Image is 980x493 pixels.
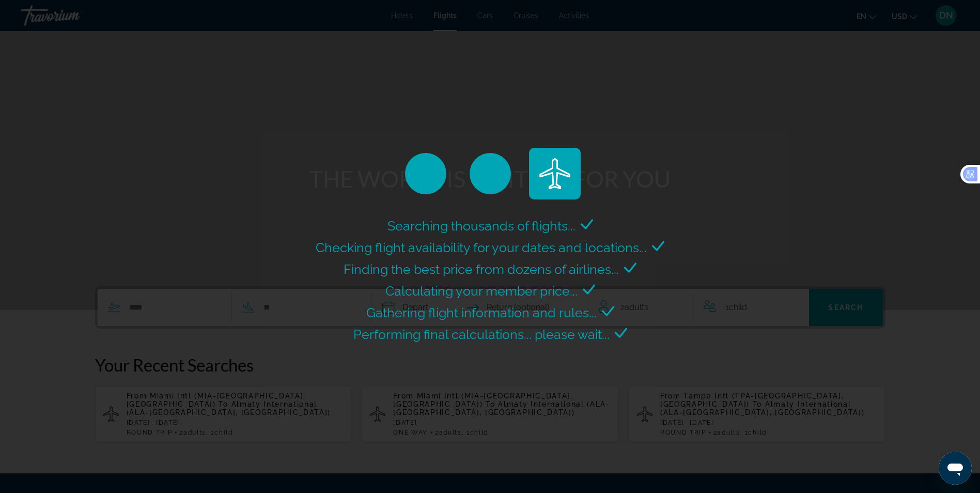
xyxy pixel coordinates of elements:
span: Checking flight availability for your dates and locations... [316,240,647,255]
span: Performing final calculations... please wait... [353,327,610,342]
iframe: Button to launch messaging window [939,452,972,485]
span: Finding the best price from dozens of airlines... [344,261,619,277]
span: Searching thousands of flights... [387,218,575,234]
span: Gathering flight information and rules... [366,305,597,320]
span: Calculating your member price... [385,283,578,299]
